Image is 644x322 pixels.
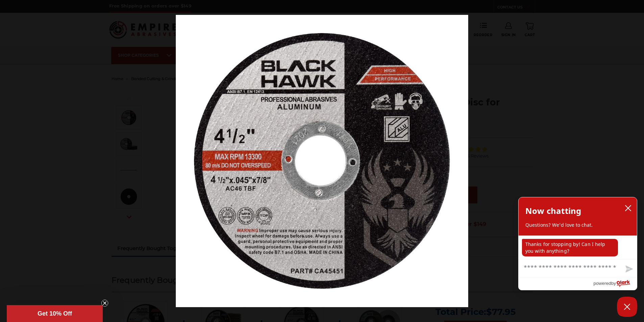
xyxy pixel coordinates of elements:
span: powered [593,279,611,288]
button: Send message [620,262,637,277]
p: Thanks for stopping by! Can I help you with anything? [522,239,618,256]
img: CA45451.1__96666.1570197264.jpg [176,15,468,307]
div: olark chatbox [518,197,637,290]
span: Get 10% Off [38,310,72,317]
div: Get 10% OffClose teaser [7,305,103,322]
a: Powered by Olark [593,277,637,290]
div: chat [519,236,637,259]
p: Questions? We'd love to chat. [525,222,630,228]
span: by [611,279,616,288]
h2: Now chatting [525,204,581,218]
button: Close Chatbox [617,297,637,317]
button: Close teaser [101,300,108,306]
button: close chatbox [623,203,634,213]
